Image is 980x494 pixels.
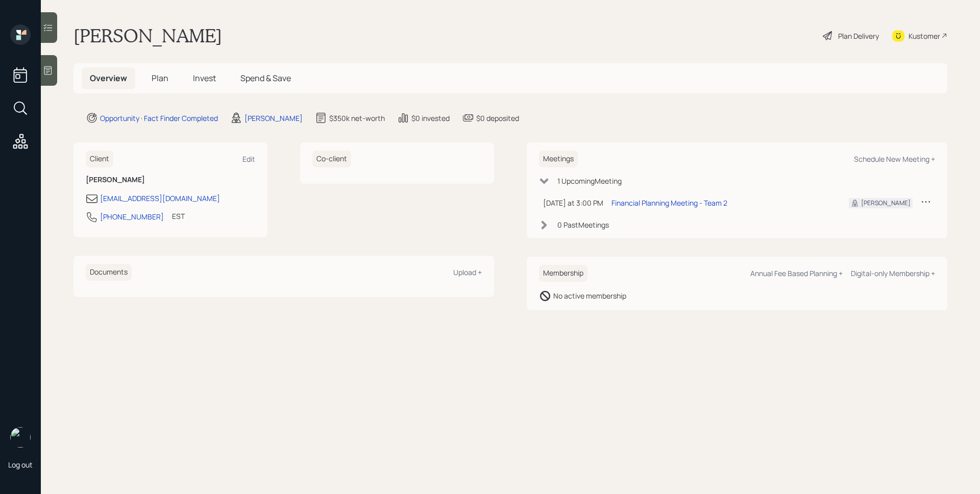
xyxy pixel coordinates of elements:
div: [EMAIL_ADDRESS][DOMAIN_NAME] [100,193,220,204]
div: [DATE] at 3:00 PM [543,197,603,208]
div: Financial Planning Meeting - Team 2 [611,197,727,208]
div: Plan Delivery [838,31,879,41]
div: [PERSON_NAME] [861,199,911,208]
div: Opportunity · Fact Finder Completed [100,113,218,123]
img: james-distasi-headshot.png [10,427,31,448]
h6: Membership [539,265,587,282]
div: Upload + [453,267,482,277]
h6: Documents [86,264,132,281]
span: Plan [152,72,168,84]
div: Digital-only Membership + [851,268,935,278]
div: $350k net-worth [329,113,385,123]
span: Overview [90,72,127,84]
h1: [PERSON_NAME] [73,24,222,47]
h6: Client [86,151,113,167]
span: Invest [193,72,216,84]
div: Schedule New Meeting + [854,154,935,164]
div: Edit [242,154,255,164]
div: $0 invested [411,113,450,123]
div: Kustomer [909,31,940,41]
h6: [PERSON_NAME] [86,176,255,184]
span: Spend & Save [240,72,291,84]
div: No active membership [553,290,626,301]
h6: Meetings [539,151,578,167]
div: EST [172,211,185,221]
div: 1 Upcoming Meeting [557,176,622,186]
h6: Co-client [312,151,351,167]
div: Annual Fee Based Planning + [750,268,843,278]
div: [PERSON_NAME] [244,113,303,123]
div: Log out [8,460,33,470]
div: $0 deposited [476,113,519,123]
div: [PHONE_NUMBER] [100,211,164,222]
div: 0 Past Meeting s [557,219,609,230]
